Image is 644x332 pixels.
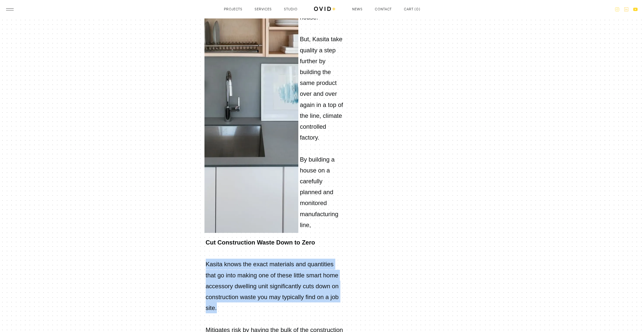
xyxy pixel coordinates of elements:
[414,8,416,11] div: (
[206,239,315,246] strong: Cut Construction Waste Down to Zero
[352,8,363,11] a: News
[284,8,298,11] a: Studio
[404,8,420,11] a: Open empty cart
[416,8,419,11] div: 0
[255,8,272,11] a: Services
[404,8,413,11] div: Cart
[224,8,242,11] a: Projects
[419,8,420,11] div: )
[375,8,392,11] a: Contact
